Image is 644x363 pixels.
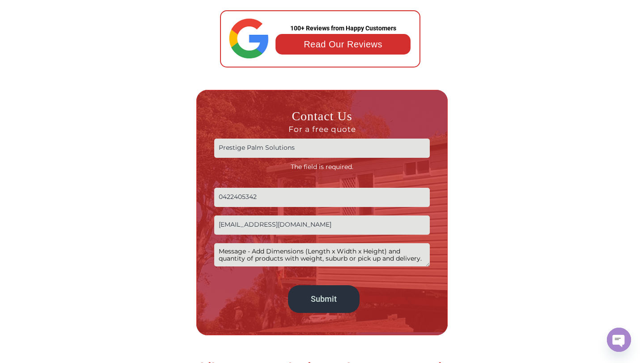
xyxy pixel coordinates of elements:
input: Email [214,215,430,235]
span: For a free quote [214,124,430,134]
span: The field is required. [214,162,430,173]
input: Submit [288,285,360,313]
h3: Contact Us [214,108,430,134]
input: Phone no. [214,188,430,207]
a: Read Our Reviews [304,39,382,49]
strong: 100+ Reviews from Happy Customers [290,25,396,32]
form: Contact form [214,108,430,317]
input: Name [214,139,430,158]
